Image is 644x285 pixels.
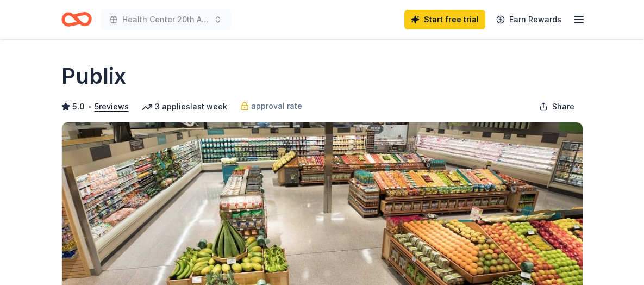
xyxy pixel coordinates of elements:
[72,100,85,113] span: 5.0
[530,96,583,117] button: Share
[251,100,302,113] span: approval rate
[61,61,126,91] h1: Publix
[490,10,568,29] a: Earn Rewards
[101,9,231,30] button: Health Center 20th Anniversary Gala & Fundraiser
[552,100,574,113] span: Share
[61,7,92,32] a: Home
[404,10,485,29] a: Start free trial
[240,100,302,113] a: approval rate
[95,100,129,113] button: 5reviews
[87,102,91,111] span: •
[142,100,227,113] div: 3 applies last week
[122,13,209,26] span: Health Center 20th Anniversary Gala & Fundraiser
